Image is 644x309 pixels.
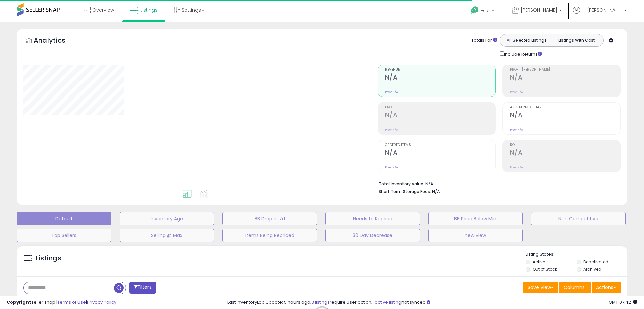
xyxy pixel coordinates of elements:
h2: N/A [385,111,495,120]
a: Help [466,1,501,22]
button: BB Drop in 7d [222,212,317,225]
b: Short Term Storage Fees: [379,189,431,194]
button: Non Competitive [531,212,626,225]
button: BB Price Below Min [428,212,523,225]
div: Totals For [471,37,497,44]
span: N/A [432,188,440,195]
h2: N/A [385,74,495,83]
span: Profit [385,106,495,109]
span: Profit [PERSON_NAME] [510,68,620,72]
h2: N/A [510,149,620,158]
span: [PERSON_NAME] [521,7,557,13]
button: Top Sellers [17,229,111,242]
button: 30 Day Decrease [325,229,420,242]
span: Revenue [385,68,495,72]
button: All Selected Listings [502,36,552,45]
small: Prev: N/A [510,165,523,169]
div: seller snap | | [7,299,116,306]
h2: N/A [510,111,620,120]
small: Prev: N/A [510,128,523,132]
i: Get Help [471,6,479,14]
button: new view [428,229,523,242]
b: Total Inventory Value: [379,181,424,187]
span: Overview [92,7,114,13]
a: Hi [PERSON_NAME] [573,7,627,22]
small: Prev: N/A [385,128,398,132]
span: Hi [PERSON_NAME] [582,7,622,13]
button: Default [17,212,111,225]
button: Needs to Reprice [325,212,420,225]
small: Prev: N/A [510,90,523,94]
h5: Analytics [34,36,78,47]
li: N/A [379,179,615,187]
small: Prev: N/A [385,165,398,169]
span: Help [481,8,490,13]
span: Listings [140,7,158,13]
button: Inventory Age [120,212,214,225]
span: Ordered Items [385,143,495,147]
small: Prev: N/A [385,90,398,94]
div: Include Returns [495,50,550,58]
button: Selling @ Max [120,229,214,242]
strong: Copyright [7,299,31,305]
span: Avg. Buybox Share [510,106,620,109]
h2: N/A [510,74,620,83]
span: ROI [510,143,620,147]
button: Items Being Repriced [222,229,317,242]
button: Listings With Cost [551,36,601,45]
h2: N/A [385,149,495,158]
